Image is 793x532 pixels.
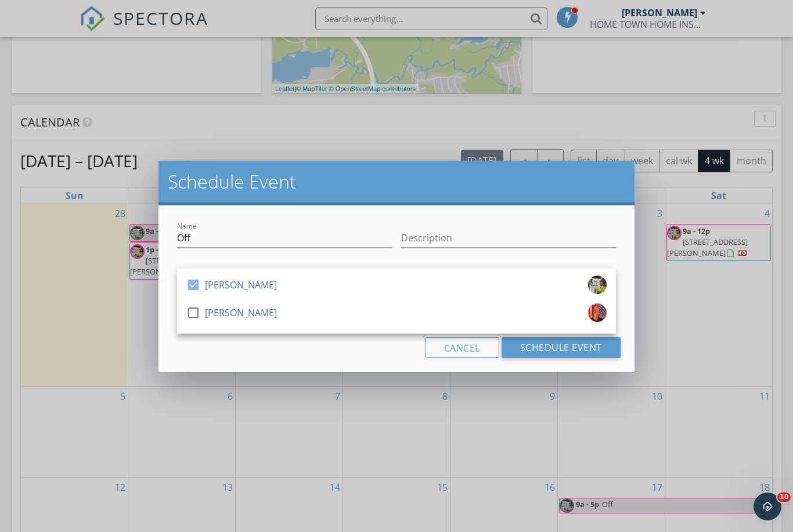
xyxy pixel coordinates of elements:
[425,337,499,358] button: Cancel
[168,170,625,193] h2: Schedule Event
[588,276,607,294] img: img_7896.jpeg
[588,303,607,322] img: frank2.jpg
[205,276,277,294] div: [PERSON_NAME]
[205,303,277,322] div: [PERSON_NAME]
[502,337,621,358] button: Schedule Event
[754,493,781,520] iframe: Intercom live chat
[777,493,791,502] span: 10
